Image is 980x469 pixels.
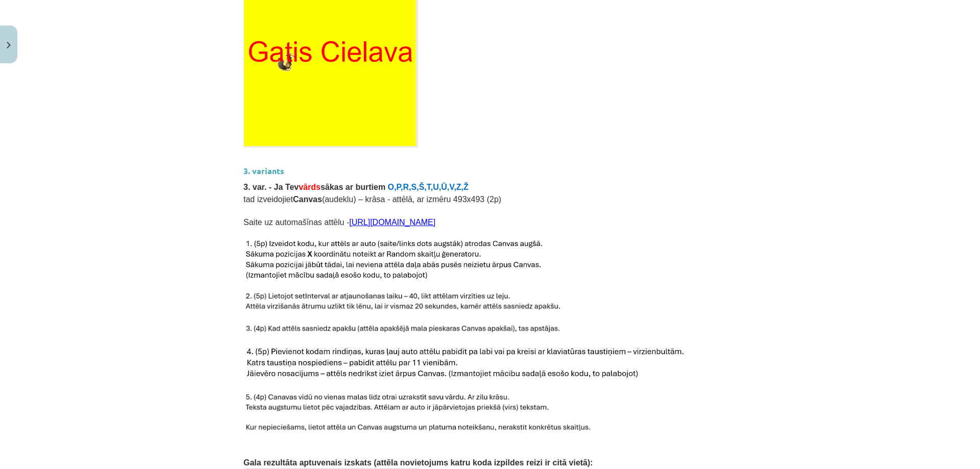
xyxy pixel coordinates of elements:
[388,183,469,191] span: O,P,R,S,Š,T,U,Ū,V,Z,Ž
[243,165,284,176] strong: 3. variants
[243,218,435,227] span: Saite uz automašīnas attēlu -
[293,195,322,204] b: Canvas
[349,218,435,227] a: [URL][DOMAIN_NAME]
[299,183,321,191] span: vārds
[7,42,11,48] img: icon-close-lesson-0947bae3869378f0d4975bcd49f059093ad1ed9edebbc8119c70593378902aed.svg
[243,183,385,191] span: 3. var. - Ja Tev sākas ar burtiem
[243,195,501,204] span: tad izveidojiet (audeklu) – krāsa - attēlā, ar izmēru 493x493 (2p)
[243,458,593,467] span: Gala rezultāta aptuvenais izskats (attēla novietojums katru koda izpildes reizi ir citā vietā):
